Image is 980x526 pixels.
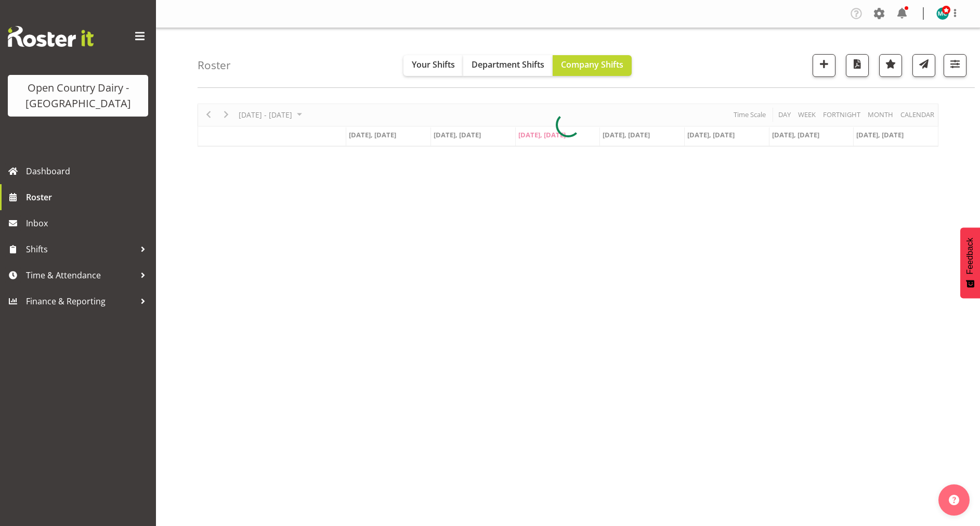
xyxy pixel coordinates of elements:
span: Your Shifts [412,59,455,70]
span: Time & Attendance [26,267,135,283]
button: Download a PDF of the roster according to the set date range. [846,54,869,77]
img: help-xxl-2.png [949,495,959,505]
button: Company Shifts [553,55,632,76]
img: Rosterit website logo [8,26,94,47]
span: Company Shifts [561,59,623,70]
button: Filter Shifts [944,54,966,77]
button: Add a new shift [813,54,835,77]
span: Department Shifts [472,59,544,70]
span: Dashboard [26,163,151,179]
span: Feedback [965,238,975,274]
button: Feedback - Show survey [960,227,980,298]
img: michael-campbell11468.jpg [936,7,949,20]
span: Inbox [26,215,151,231]
div: Open Country Dairy - [GEOGRAPHIC_DATA] [18,80,138,111]
span: Shifts [26,241,135,257]
button: Send a list of all shifts for the selected filtered period to all rostered employees. [912,54,935,77]
button: Highlight an important date within the roster. [879,54,902,77]
h4: Roster [198,59,231,71]
button: Department Shifts [463,55,553,76]
button: Your Shifts [403,55,463,76]
span: Roster [26,189,151,205]
span: Finance & Reporting [26,293,135,309]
